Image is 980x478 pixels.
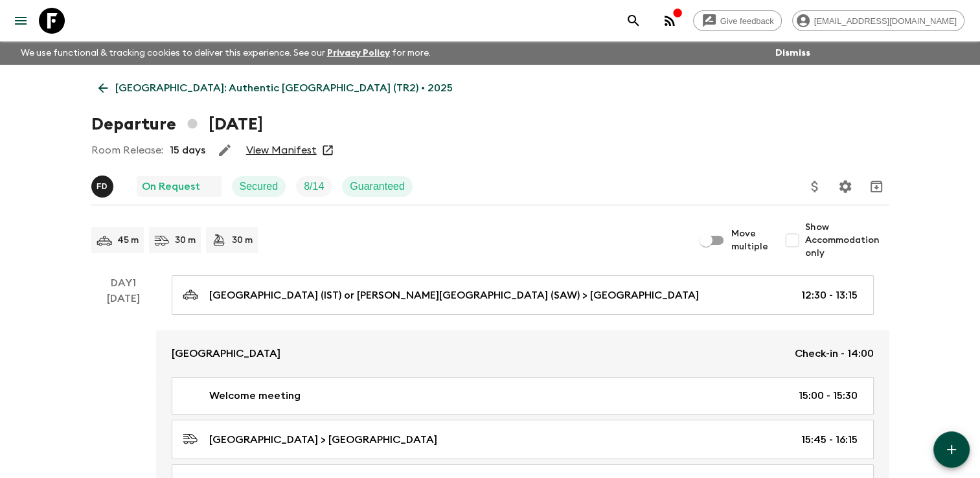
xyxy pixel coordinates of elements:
[693,10,782,31] a: Give feedback
[713,16,781,26] span: Give feedback
[115,80,453,96] p: [GEOGRAPHIC_DATA]: Authentic [GEOGRAPHIC_DATA] (TR2) • 2025
[246,144,317,157] a: View Manifest
[91,142,163,158] p: Room Release:
[232,176,286,197] div: Secured
[621,8,646,34] button: search adventures
[8,8,34,34] button: menu
[801,288,858,303] p: 12:30 - 13:15
[172,420,874,459] a: [GEOGRAPHIC_DATA] > [GEOGRAPHIC_DATA]15:45 - 16:15
[97,181,108,192] p: F D
[296,176,332,197] div: Trip Fill
[172,346,280,361] p: [GEOGRAPHIC_DATA]
[832,174,858,199] button: Settings
[792,10,964,31] div: [EMAIL_ADDRESS][DOMAIN_NAME]
[91,111,263,137] h1: Departure [DATE]
[802,174,828,199] button: Update Price, Early Bird Discount and Costs
[175,234,196,247] p: 30 m
[807,16,964,26] span: [EMAIL_ADDRESS][DOMAIN_NAME]
[156,330,889,377] a: [GEOGRAPHIC_DATA]Check-in - 14:00
[795,346,874,361] p: Check-in - 14:00
[172,275,874,315] a: [GEOGRAPHIC_DATA] (IST) or [PERSON_NAME][GEOGRAPHIC_DATA] (SAW) > [GEOGRAPHIC_DATA]12:30 - 13:15
[172,377,874,415] a: Welcome meeting15:00 - 15:30
[799,388,858,404] p: 15:00 - 15:30
[801,432,858,448] p: 15:45 - 16:15
[209,288,699,303] p: [GEOGRAPHIC_DATA] (IST) or [PERSON_NAME][GEOGRAPHIC_DATA] (SAW) > [GEOGRAPHIC_DATA]
[142,179,200,194] p: On Request
[327,49,390,58] a: Privacy Policy
[91,75,460,101] a: [GEOGRAPHIC_DATA]: Authentic [GEOGRAPHIC_DATA] (TR2) • 2025
[91,179,116,190] span: Fatih Develi
[91,176,116,198] button: FD
[863,174,889,199] button: Archive (Completed, Cancelled or Unsynced Departures only)
[731,227,769,253] span: Move multiple
[350,179,405,194] p: Guaranteed
[91,275,156,291] p: Day 1
[772,44,814,62] button: Dismiss
[170,142,205,158] p: 15 days
[209,388,301,404] p: Welcome meeting
[805,221,889,260] span: Show Accommodation only
[117,234,139,247] p: 45 m
[209,432,437,448] p: [GEOGRAPHIC_DATA] > [GEOGRAPHIC_DATA]
[240,179,279,194] p: Secured
[232,234,253,247] p: 30 m
[16,41,436,65] p: We use functional & tracking cookies to deliver this experience. See our for more.
[304,179,324,194] p: 8 / 14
